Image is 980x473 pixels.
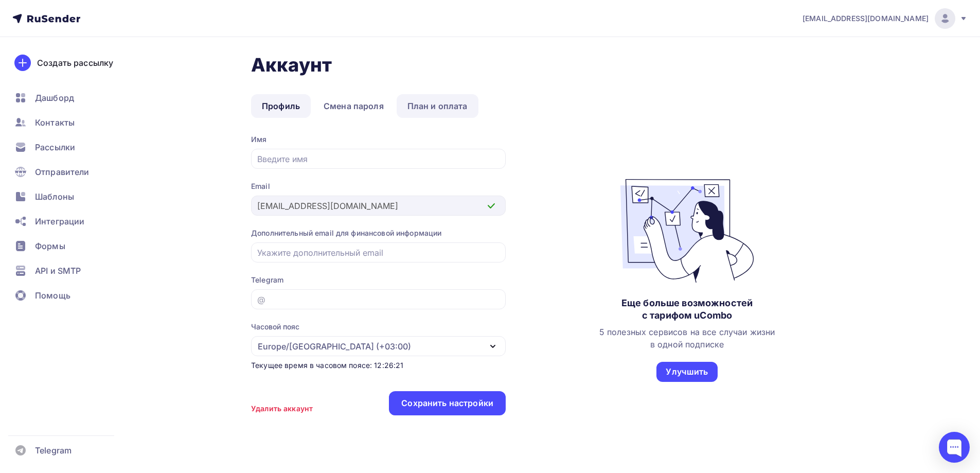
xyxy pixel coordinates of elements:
[251,134,506,145] div: Имя
[257,247,500,259] input: Укажите дополнительный email
[35,92,74,104] span: Дашборд
[666,366,708,378] div: Улучшить
[35,190,74,203] span: Шаблоны
[8,186,131,207] a: Шаблоны
[35,141,75,153] span: Рассылки
[803,8,968,29] a: [EMAIL_ADDRESS][DOMAIN_NAME]
[257,153,500,165] input: Введите имя
[251,275,506,285] div: Telegram
[621,297,753,322] div: Еще больше возможностей с тарифом uCombo
[8,236,131,256] a: Формы
[35,265,81,277] span: API и SMTP
[35,289,70,302] span: Помощь
[251,181,506,191] div: Email
[35,166,90,178] span: Отправители
[313,94,395,118] a: Смена пароля
[251,94,311,118] a: Профиль
[251,322,506,356] button: Часовой пояс Europe/[GEOGRAPHIC_DATA] (+03:00)
[37,57,113,69] div: Создать рассылку
[397,94,478,118] a: План и оплата
[803,13,929,24] span: [EMAIL_ADDRESS][DOMAIN_NAME]
[251,54,868,76] h1: Аккаунт
[251,404,313,414] div: Удалить аккаунт
[35,116,75,129] span: Контакты
[35,215,84,227] span: Интеграции
[251,322,299,332] div: Часовой пояс
[35,240,65,252] span: Формы
[251,360,506,371] div: Текущее время в часовом поясе: 12:26:21
[8,87,131,108] a: Дашборд
[258,340,411,353] div: Europe/[GEOGRAPHIC_DATA] (+03:00)
[35,444,72,457] span: Telegram
[257,293,265,306] div: @
[599,326,775,351] div: 5 полезных сервисов на все случаи жизни в одной подписке
[8,162,131,182] a: Отправители
[8,112,131,133] a: Контакты
[251,228,506,238] div: Дополнительный email для финансовой информации
[401,397,493,409] div: Сохранить настройки
[8,137,131,157] a: Рассылки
